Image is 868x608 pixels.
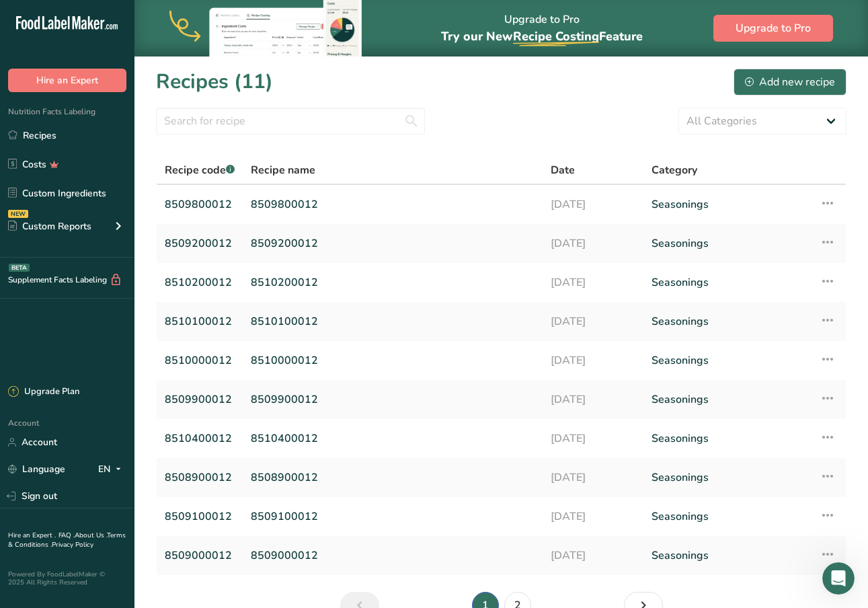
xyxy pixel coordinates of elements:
[822,562,855,595] iframe: Intercom live chat
[156,67,273,97] h1: Recipes (11)
[652,385,803,414] a: Seasonings
[156,108,425,135] input: Search for recipe
[8,457,65,481] a: Language
[713,15,833,42] button: Upgrade to Pro
[8,570,126,586] div: Powered By FoodLabelMaker © 2025 All Rights Reserved
[652,229,803,258] a: Seasonings
[165,163,235,178] span: Recipe code
[513,28,599,44] span: Recipe Costing
[441,28,643,44] span: Try our New Feature
[652,190,803,219] a: Seasonings
[251,268,535,297] a: 8510200012
[251,346,535,375] a: 8510000012
[165,268,235,297] a: 8510200012
[165,463,235,492] a: 8508900012
[745,74,835,90] div: Add new recipe
[551,307,635,336] a: [DATE]
[8,219,91,233] div: Custom Reports
[652,346,803,375] a: Seasonings
[9,264,30,272] div: BETA
[652,424,803,453] a: Seasonings
[251,190,535,219] a: 8509800012
[8,531,126,549] a: Terms & Conditions .
[551,541,635,570] a: [DATE]
[736,20,811,36] span: Upgrade to Pro
[441,1,643,56] div: Upgrade to Pro
[251,229,535,258] a: 8509200012
[251,385,535,414] a: 8509900012
[652,502,803,531] a: Seasonings
[251,463,535,492] a: 8508900012
[652,268,803,297] a: Seasonings
[165,385,235,414] a: 8509900012
[734,69,846,96] button: Add new recipe
[652,307,803,336] a: Seasonings
[165,541,235,570] a: 8509000012
[165,424,235,453] a: 8510400012
[652,463,803,492] a: Seasonings
[652,541,803,570] a: Seasonings
[8,531,56,540] a: Hire an Expert .
[165,229,235,258] a: 8509200012
[251,424,535,453] a: 8510400012
[551,424,635,453] a: [DATE]
[165,307,235,336] a: 8510100012
[165,346,235,375] a: 8510000012
[551,385,635,414] a: [DATE]
[551,229,635,258] a: [DATE]
[58,531,75,540] a: FAQ .
[251,162,315,178] span: Recipe name
[8,69,126,92] button: Hire an Expert
[551,502,635,531] a: [DATE]
[165,190,235,219] a: 8509800012
[98,461,126,478] div: EN
[551,162,575,178] span: Date
[165,502,235,531] a: 8509100012
[251,541,535,570] a: 8509000012
[8,385,79,399] div: Upgrade Plan
[251,307,535,336] a: 8510100012
[8,210,28,218] div: NEW
[551,268,635,297] a: [DATE]
[551,346,635,375] a: [DATE]
[251,502,535,531] a: 8509100012
[551,190,635,219] a: [DATE]
[75,531,107,540] a: About Us .
[551,463,635,492] a: [DATE]
[652,162,697,178] span: Category
[52,540,93,549] a: Privacy Policy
